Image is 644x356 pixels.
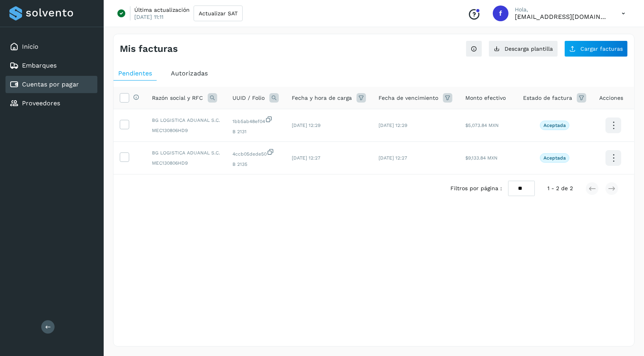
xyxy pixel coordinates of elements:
[199,11,238,16] span: Actualizar SAT
[232,94,265,102] span: UUID / Folio
[232,161,279,168] span: B 2135
[134,6,190,13] p: Última actualización
[171,70,208,77] span: Autorizadas
[152,94,203,102] span: Razón social y RFC
[488,40,558,57] button: Descarga plantilla
[580,46,623,51] span: Cargar facturas
[120,43,178,55] h4: Mis facturas
[134,13,163,20] p: [DATE] 11:11
[515,13,609,20] p: facturacion@sintesislogistica.mx
[543,155,566,161] p: Aceptada
[523,94,572,102] span: Estado de factura
[22,62,57,69] a: Embarques
[5,76,97,93] div: Cuentas por pagar
[194,6,243,21] button: Actualizar SAT
[118,70,152,77] span: Pendientes
[547,184,573,193] span: 1 - 2 de 2
[450,184,502,193] span: Filtros por página :
[22,43,38,50] a: Inicio
[22,81,79,88] a: Cuentas por pagar
[465,155,498,161] span: $9,133.84 MXN
[232,128,279,135] span: B 2131
[505,46,553,51] span: Descarga plantilla
[515,6,609,13] p: Hola,
[543,123,566,128] p: Aceptada
[292,155,320,161] span: [DATE] 12:27
[465,94,506,102] span: Monto efectivo
[232,116,279,125] span: 1bb5ab48ef04
[152,149,220,156] span: BG LOGISTICA ADUANAL S.C.
[292,123,320,128] span: [DATE] 12:29
[465,123,499,128] span: $5,073.84 MXN
[152,117,220,124] span: BG LOGISTICA ADUANAL S.C.
[379,123,407,128] span: [DATE] 12:29
[5,38,97,55] div: Inicio
[379,155,407,161] span: [DATE] 12:27
[152,127,220,134] span: MEC130806HD9
[379,94,438,102] span: Fecha de vencimiento
[22,99,60,107] a: Proveedores
[564,40,628,57] button: Cargar facturas
[5,95,97,112] div: Proveedores
[292,94,352,102] span: Fecha y hora de carga
[5,57,97,74] div: Embarques
[152,160,220,167] span: MEC130806HD9
[599,94,623,102] span: Acciones
[232,148,279,158] span: 4ccb05dede50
